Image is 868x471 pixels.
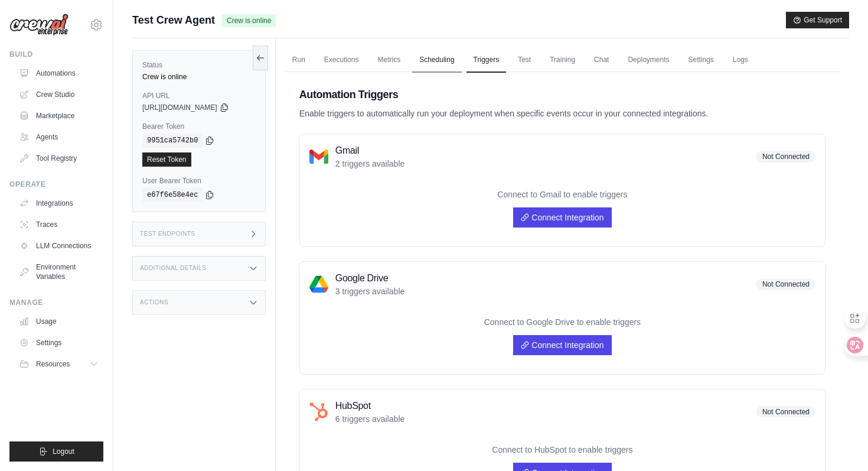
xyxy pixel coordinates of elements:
[142,188,203,202] code: e67f6e58e4ec
[309,147,328,166] img: Gmail
[335,285,405,297] p: 3 triggers available
[371,48,408,73] a: Metrics
[14,194,103,213] a: Integrations
[317,48,366,73] a: Executions
[786,12,849,28] button: Get Support
[14,312,103,331] a: Usage
[9,298,103,307] div: Manage
[14,149,103,168] a: Tool Registry
[809,414,868,471] div: 聊天小组件
[142,122,256,131] label: Bearer Token
[335,399,405,413] h3: HubSpot
[681,48,720,73] a: Settings
[14,333,103,352] a: Settings
[142,103,217,112] span: [URL][DOMAIN_NAME]
[756,278,815,290] span: Not Connected
[309,189,815,200] p: Connect to Gmail to enable triggers
[335,158,405,170] p: 2 triggers available
[809,414,868,471] iframe: Chat Widget
[513,207,611,228] a: Connect Integration
[14,215,103,234] a: Traces
[335,144,405,158] h3: Gmail
[140,299,168,306] h3: Actions
[9,50,103,59] div: Build
[9,180,103,189] div: Operate
[756,406,815,418] span: Not Connected
[14,106,103,125] a: Marketplace
[726,48,755,73] a: Logs
[299,86,825,103] h2: Automation Triggers
[335,271,405,285] h3: Google Drive
[53,447,74,456] span: Logout
[587,48,616,73] a: Chat
[222,14,276,27] span: Crew is online
[513,335,611,355] a: Connect Integration
[142,134,203,148] code: 9951ca5742b0
[621,48,676,73] a: Deployments
[511,48,538,73] a: Test
[140,230,195,238] h3: Test Endpoints
[756,151,815,163] span: Not Connected
[412,48,461,73] a: Scheduling
[309,444,815,456] p: Connect to HubSpot to enable triggers
[142,176,256,186] label: User Bearer Token
[14,236,103,255] a: LLM Connections
[142,91,256,100] label: API URL
[142,152,191,167] a: Reset Token
[285,48,312,73] a: Run
[132,12,215,28] span: Test Crew Agent
[299,108,825,119] p: Enable triggers to automatically run your deployment when specific events occur in your connected...
[335,413,405,425] p: 6 triggers available
[9,14,68,36] img: Logo
[140,265,206,272] h3: Additional Details
[466,48,507,73] a: Triggers
[14,128,103,147] a: Agents
[309,316,815,328] p: Connect to Google Drive to enable triggers
[36,359,70,369] span: Resources
[14,64,103,83] a: Automations
[309,402,328,421] img: HubSpot
[543,48,582,73] a: Training
[9,441,103,462] button: Logout
[14,258,103,286] a: Environment Variables
[14,85,103,104] a: Crew Studio
[14,355,103,373] button: Resources
[142,60,256,70] label: Status
[142,72,256,82] div: Crew is online
[309,275,328,294] img: Google Drive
